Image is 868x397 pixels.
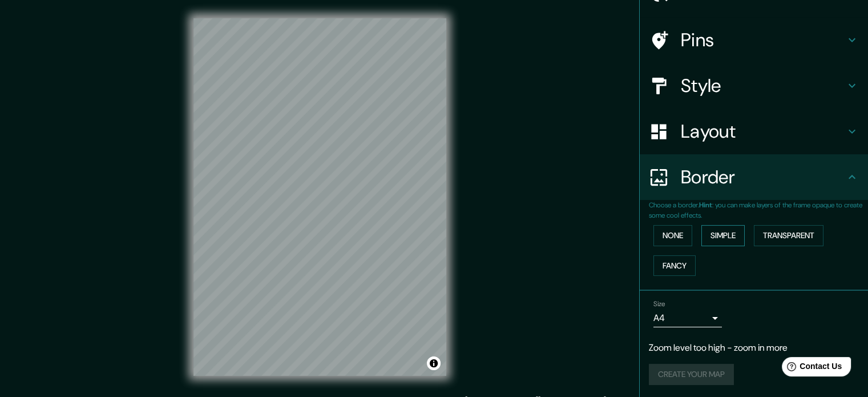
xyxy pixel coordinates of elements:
label: Size [653,299,665,309]
button: None [653,225,692,246]
button: Simple [701,225,745,246]
iframe: Help widget launcher [766,352,855,384]
h4: Layout [681,120,845,143]
div: A4 [653,309,722,327]
button: Toggle attribution [427,356,441,370]
b: Hint [699,200,712,210]
button: Transparent [754,225,823,246]
h4: Pins [681,29,845,51]
h4: Style [681,74,845,97]
canvas: Map [193,18,446,376]
h4: Border [681,166,845,189]
div: Border [640,154,868,200]
div: Layout [640,109,868,154]
div: Pins [640,17,868,63]
p: Choose a border. : you can make layers of the frame opaque to create some cool effects. [649,200,868,220]
p: Zoom level too high - zoom in more [649,341,859,355]
div: Style [640,63,868,109]
button: Fancy [653,255,696,276]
